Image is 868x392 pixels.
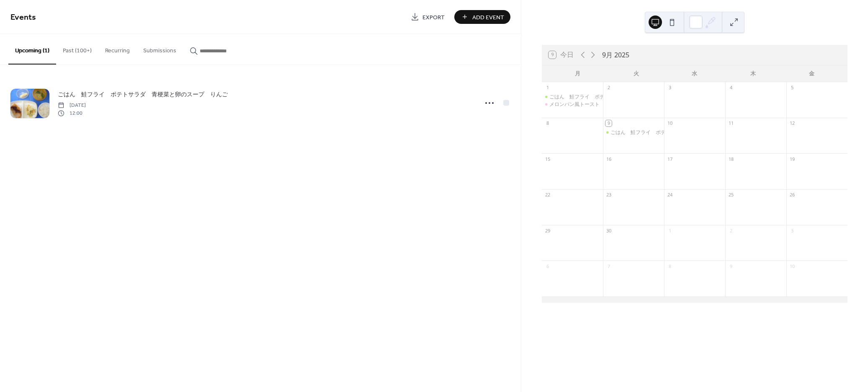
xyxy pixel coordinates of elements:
[404,10,451,24] a: Export
[8,34,56,64] button: Upcoming (1)
[724,65,783,82] div: 木
[667,156,673,162] div: 17
[549,93,695,101] div: ごはん 鮭フライ ポテトサラダ 青梗菜と卵のスープ りんご
[602,50,629,60] div: 9月 2025
[10,9,36,26] span: Events
[544,263,551,269] div: 6
[544,227,551,234] div: 29
[544,85,551,91] div: 1
[789,85,795,91] div: 5
[549,65,607,82] div: 月
[542,93,603,101] div: ごはん 鮭フライ ポテトサラダ 青梗菜と卵のスープ りんご
[728,85,734,91] div: 4
[667,192,673,198] div: 24
[544,156,551,162] div: 15
[667,85,673,91] div: 3
[58,102,86,109] span: [DATE]
[789,192,795,198] div: 26
[549,101,615,108] div: メロンパン風トースト 麦茶
[607,65,665,82] div: 火
[58,109,86,117] span: 12:00
[542,101,603,108] div: メロンパン風トースト 麦茶
[789,263,795,269] div: 10
[667,227,673,234] div: 1
[603,129,664,136] div: ごはん 鮭フライ ポテトサラダ 青梗菜と卵のスープ りんご
[544,120,551,126] div: 8
[605,227,612,234] div: 30
[544,192,551,198] div: 22
[782,65,841,82] div: 金
[56,34,98,64] button: Past (100+)
[728,192,734,198] div: 25
[789,156,795,162] div: 19
[605,192,612,198] div: 23
[605,85,612,91] div: 2
[665,65,724,82] div: 水
[605,263,612,269] div: 7
[472,13,504,22] span: Add Event
[728,227,734,234] div: 2
[728,156,734,162] div: 18
[789,227,795,234] div: 3
[728,263,734,269] div: 9
[605,156,612,162] div: 16
[610,129,756,136] div: ごはん 鮭フライ ポテトサラダ 青梗菜と卵のスープ りんご
[728,120,734,126] div: 11
[789,120,795,126] div: 12
[605,120,612,126] div: 9
[137,34,183,64] button: Submissions
[58,90,228,99] span: ごはん 鮭フライ ポテトサラダ 青梗菜と卵のスープ りんご
[422,13,445,22] span: Export
[454,10,510,24] button: Add Event
[58,90,228,99] a: ごはん 鮭フライ ポテトサラダ 青梗菜と卵のスープ りんご
[667,263,673,269] div: 8
[98,34,137,64] button: Recurring
[667,120,673,126] div: 10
